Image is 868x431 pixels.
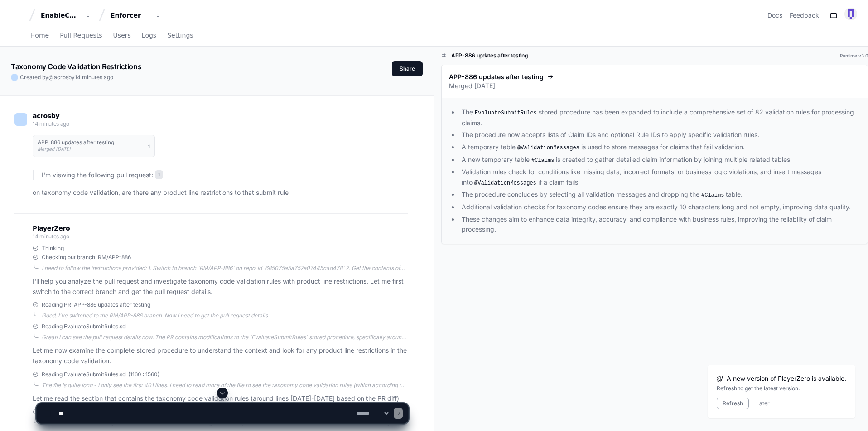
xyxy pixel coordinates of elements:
h1: APP-886 updates after testing [451,52,528,59]
span: 14 minutes ago [33,233,69,240]
span: Created by [20,74,113,81]
a: Home [30,25,49,46]
div: Enforcer [111,11,149,20]
div: Runtime v3.0 [840,52,868,59]
span: Reading EvaluateSubmitRules.sql (1160 : 1560) [42,371,159,378]
div: The file is quite long - I only see the first 401 lines. I need to read more of the file to see t... [42,382,408,389]
div: EnableComp [41,11,80,20]
span: Reading EvaluateSubmitRules.sql [42,323,127,330]
button: Refresh [717,398,749,409]
li: The stored procedure has been expanded to include a comprehensive set of 82 validation rules for ... [459,107,860,128]
span: 14 minutes ago [33,120,69,127]
span: 1 [148,142,150,150]
span: Home [30,33,49,38]
span: Pull Requests [60,33,102,38]
div: Refresh to get the latest version. [717,385,846,392]
button: Later [756,400,770,407]
li: A temporary table is used to store messages for claims that fail validation. [459,142,860,153]
span: Logs [142,33,156,38]
iframe: Open customer support [839,401,863,426]
span: Reading PR: APP-886 updates after testing [42,301,150,308]
button: Share [392,61,423,76]
span: Thinking [42,245,64,252]
p: I'll help you analyze the pull request and investigate taxonomy code validation rules with produc... [33,276,408,297]
span: A new version of PlayerZero is available. [727,374,846,383]
li: A new temporary table is created to gather detailed claim information by joining multiple related... [459,155,860,166]
app-text-character-animate: Taxonomy Code Validation Restrictions [11,62,141,71]
span: Settings [167,33,193,38]
li: Validation rules check for conditions like missing data, incorrect formats, or business logic vio... [459,167,860,188]
a: APP-886 updates after testing [449,72,860,81]
li: The procedure now accepts lists of Claim IDs and optional Rule IDs to apply specific validation r... [459,130,860,140]
p: on taxonomy code validation, are there any product line restrictions to that submit rule [33,188,408,198]
code: EvaluateSubmitRules [473,109,539,117]
span: Checking out branch: RM/APP-886 [42,254,131,261]
a: Users [113,25,131,46]
img: 120491586 [844,8,857,20]
button: EnableComp [37,7,95,24]
a: Settings [167,25,193,46]
p: Merged [DATE] [449,81,860,90]
h1: APP-886 updates after testing [38,140,114,145]
div: Great! I can see the pull request details now. The PR contains modifications to the `EvaluateSubm... [42,334,408,341]
div: Good, I've switched to the RM/APP-886 branch. Now I need to get the pull request details. [42,312,408,319]
span: 1 [155,170,163,179]
span: 14 minutes ago [75,74,113,81]
p: Let me now examine the complete stored procedure to understand the context and look for any produ... [33,346,408,366]
span: acrosby [54,74,75,81]
li: These changes aim to enhance data integrity, accuracy, and compliance with business rules, improv... [459,214,860,235]
button: Feedback [790,11,819,20]
a: Docs [767,11,782,20]
span: PlayerZero [33,226,70,231]
li: The procedure concludes by selecting all validation messages and dropping the table. [459,189,860,200]
code: #Claims [699,191,726,199]
span: acrosby [33,112,59,119]
p: I'm viewing the following pull request: [42,170,408,180]
span: Merged [DATE] [38,146,71,152]
span: APP-886 updates after testing [449,72,544,81]
button: APP-886 updates after testingMerged [DATE]1 [33,135,155,157]
code: #Claims [530,156,556,165]
a: Logs [142,25,156,46]
span: @ [48,74,54,81]
div: I need to follow the instructions provided: 1. Switch to branch `RM/APP-886` on repo_id `685075a5... [42,265,408,272]
code: @ValidationMessages [516,144,581,152]
code: @ValidationMessages [473,179,538,187]
li: Additional validation checks for taxonomy codes ensure they are exactly 10 characters long and no... [459,202,860,213]
a: Pull Requests [60,25,102,46]
span: Users [113,33,131,38]
button: Enforcer [107,7,165,24]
